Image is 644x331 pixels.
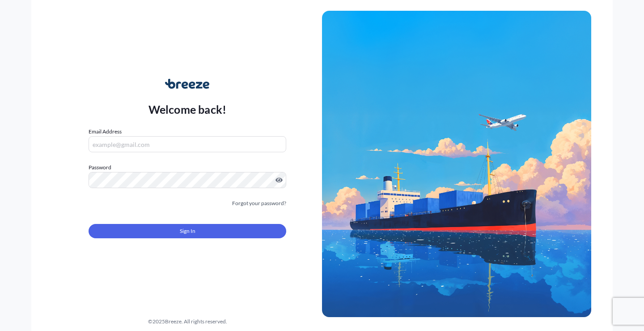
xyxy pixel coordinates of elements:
a: Forgot your password? [232,199,286,208]
label: Password [89,163,286,172]
p: Welcome back! [148,102,227,116]
div: © 2025 Breeze. All rights reserved. [53,317,322,326]
img: Ship illustration [322,11,591,317]
button: Show password [275,176,283,184]
span: Sign In [180,227,195,236]
button: Sign In [89,224,286,238]
input: example@gmail.com [89,136,286,152]
label: Email Address [89,127,122,136]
